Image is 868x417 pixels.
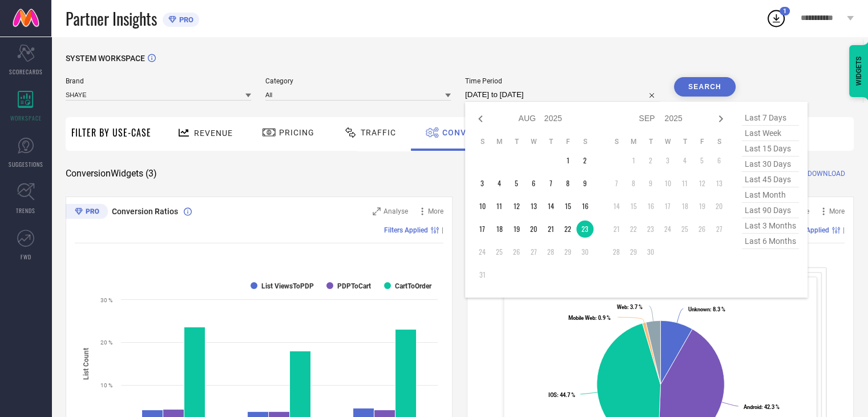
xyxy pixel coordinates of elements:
[693,198,710,215] td: Fri Sep 19 2025
[742,218,799,234] span: last 3 months
[442,128,498,137] span: Conversion
[642,198,659,215] td: Tue Sep 16 2025
[474,112,487,126] div: Previous month
[559,198,576,215] td: Fri Aug 15 2025
[676,175,693,192] td: Thu Sep 11 2025
[66,77,251,85] span: Brand
[194,129,233,138] span: Revenue
[261,282,314,290] text: List ViewsToPDP
[676,198,693,215] td: Thu Sep 18 2025
[688,306,709,312] tspan: Unknown
[383,207,408,215] span: Analyse
[66,54,145,63] span: SYSTEM WORKSPACE
[525,243,542,260] td: Wed Aug 27 2025
[373,207,381,215] svg: Zoom
[9,67,43,76] span: SCORECARDS
[508,243,525,260] td: Tue Aug 26 2025
[659,152,676,169] td: Wed Sep 03 2025
[676,220,693,238] td: Thu Sep 25 2025
[617,304,627,310] tspan: Web
[742,126,799,141] span: last week
[742,203,799,218] span: last 90 days
[474,220,491,238] td: Sun Aug 17 2025
[743,404,761,410] tspan: Android
[642,220,659,238] td: Tue Sep 23 2025
[659,220,676,238] td: Wed Sep 24 2025
[361,128,396,137] span: Traffic
[568,315,611,321] text: : 0.9 %
[71,126,151,139] span: Filter By Use-Case
[576,243,594,260] td: Sat Aug 30 2025
[100,297,112,303] text: 30 %
[66,204,108,221] div: Premium
[21,252,31,261] span: FWD
[808,168,845,179] span: DOWNLOAD
[112,207,178,216] span: Conversion Ratios
[766,8,786,29] div: Open download list
[710,137,728,146] th: Saturday
[674,77,736,97] button: Search
[608,243,625,260] td: Sun Sep 28 2025
[491,137,508,146] th: Monday
[659,137,676,146] th: Wednesday
[337,282,371,290] text: PDPToCart
[465,88,660,102] input: Select time period
[742,172,799,187] span: last 45 days
[525,220,542,238] td: Wed Aug 20 2025
[465,77,660,85] span: Time Period
[508,175,525,192] td: Tue Aug 05 2025
[576,198,594,215] td: Sat Aug 16 2025
[542,198,559,215] td: Thu Aug 14 2025
[474,243,491,260] td: Sun Aug 24 2025
[542,243,559,260] td: Thu Aug 28 2025
[508,220,525,238] td: Tue Aug 19 2025
[559,243,576,260] td: Fri Aug 29 2025
[548,392,575,398] text: : 44.7 %
[508,198,525,215] td: Tue Aug 12 2025
[608,198,625,215] td: Sun Sep 14 2025
[474,137,491,146] th: Sunday
[576,152,594,169] td: Sat Aug 02 2025
[710,198,728,215] td: Sat Sep 20 2025
[491,198,508,215] td: Mon Aug 11 2025
[474,266,491,283] td: Sun Aug 31 2025
[176,15,193,24] span: PRO
[710,220,728,238] td: Sat Sep 27 2025
[625,198,642,215] td: Mon Sep 15 2025
[693,152,710,169] td: Fri Sep 05 2025
[742,234,799,249] span: last 6 months
[742,157,799,172] span: last 30 days
[625,220,642,238] td: Mon Sep 22 2025
[576,137,594,146] th: Saturday
[474,198,491,215] td: Sun Aug 10 2025
[542,220,559,238] td: Thu Aug 21 2025
[642,243,659,260] td: Tue Sep 30 2025
[659,175,676,192] td: Wed Sep 10 2025
[625,175,642,192] td: Mon Sep 08 2025
[642,175,659,192] td: Tue Sep 09 2025
[559,137,576,146] th: Friday
[525,137,542,146] th: Wednesday
[100,339,112,346] text: 20 %
[525,175,542,192] td: Wed Aug 06 2025
[568,315,595,321] tspan: Mobile Web
[576,175,594,192] td: Sat Aug 09 2025
[442,226,443,234] span: |
[676,152,693,169] td: Thu Sep 04 2025
[265,77,451,85] span: Category
[10,114,42,122] span: WORKSPACE
[742,110,799,126] span: last 7 days
[625,243,642,260] td: Mon Sep 29 2025
[548,392,557,398] tspan: IOS
[395,282,432,290] text: CartToOrder
[625,152,642,169] td: Mon Sep 01 2025
[608,137,625,146] th: Sunday
[829,207,845,215] span: More
[742,187,799,203] span: last month
[576,220,594,238] td: Sat Aug 23 2025
[428,207,443,215] span: More
[559,220,576,238] td: Fri Aug 22 2025
[676,137,693,146] th: Thursday
[508,137,525,146] th: Tuesday
[491,243,508,260] td: Mon Aug 25 2025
